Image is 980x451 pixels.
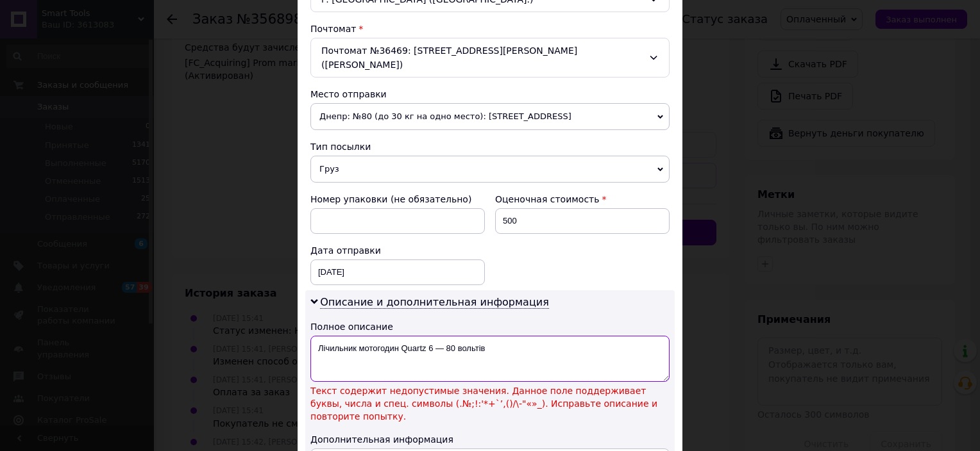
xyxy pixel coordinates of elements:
[320,296,549,309] span: Описание и дополнительная информация
[310,38,670,78] div: Почтомат №36469: [STREET_ADDRESS][PERSON_NAME] ([PERSON_NAME])
[495,193,670,206] div: Оценочная стоимость
[310,433,670,446] div: Дополнительная информация
[310,142,371,152] span: Тип посылки
[310,193,485,206] div: Номер упаковки (не обязательно)
[310,156,670,183] span: Груз
[310,384,670,423] span: Текст содержит недопустимые значения. Данное поле поддерживает буквы, числа и спец. символы (.№;!...
[310,244,485,257] div: Дата отправки
[310,22,670,35] div: Почтомат
[310,103,670,130] span: Днепр: №80 (до 30 кг на одно место): [STREET_ADDRESS]
[310,336,670,382] textarea: Лічильник мотогодин Quartz 6 — 80 вольтів
[310,320,670,333] div: Полное описание
[310,89,387,99] span: Место отправки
